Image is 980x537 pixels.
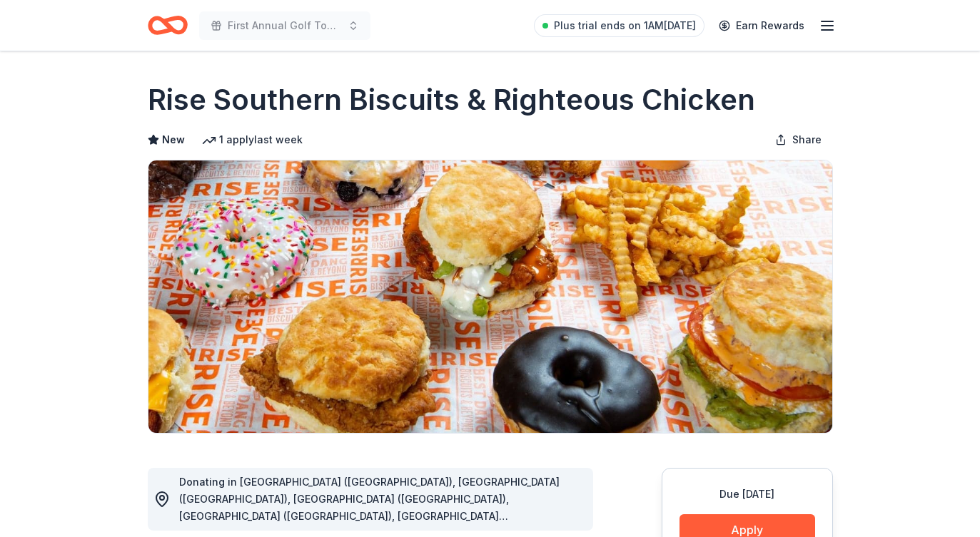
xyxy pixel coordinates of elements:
[202,131,303,148] div: 1 apply last week
[710,13,813,39] a: Earn Rewards
[680,486,815,503] div: Due [DATE]
[148,9,188,42] a: Home
[764,126,833,154] button: Share
[792,131,822,148] span: Share
[228,17,342,34] span: First Annual Golf Tournament and Evening Celebration
[199,11,370,40] button: First Annual Golf Tournament and Evening Celebration
[148,80,755,120] h1: Rise Southern Biscuits & Righteous Chicken
[534,14,704,37] a: Plus trial ends on 1AM[DATE]
[162,131,185,148] span: New
[148,160,832,433] img: Image for Rise Southern Biscuits & Righteous Chicken
[554,17,696,34] span: Plus trial ends on 1AM[DATE]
